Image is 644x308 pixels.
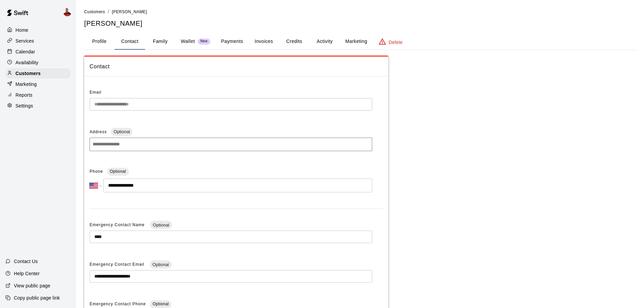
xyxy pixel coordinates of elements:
[389,39,403,46] p: Delete
[145,33,175,50] button: Family
[5,79,71,89] a: Marketing
[16,38,34,44] p: Services
[14,294,60,301] p: Copy public page link
[5,36,71,46] a: Services
[110,169,126,174] span: Optional
[5,68,71,78] a: Customers
[16,70,41,77] p: Customers
[84,9,105,14] a: Customers
[84,33,115,50] button: Profile
[108,8,109,15] li: /
[90,166,103,177] span: Phone
[150,222,172,228] span: Optional
[63,8,71,16] img: Ryan Nail
[5,57,71,68] a: Availability
[152,302,169,306] span: Optional
[84,19,636,28] h5: [PERSON_NAME]
[84,33,636,50] div: basic tabs example
[16,81,37,88] p: Marketing
[5,101,71,111] a: Settings
[90,98,372,111] div: The email of an existing customer can only be changed by the customer themselves at https://book....
[62,5,76,19] div: Ryan Nail
[150,262,171,267] span: Optional
[14,258,38,265] p: Contact Us
[5,25,71,35] a: Home
[309,33,340,50] button: Activity
[84,8,636,16] nav: breadcrumb
[248,33,279,50] button: Invoices
[90,90,101,95] span: Email
[16,92,32,98] p: Reports
[16,48,35,55] p: Calendar
[14,282,50,289] p: View public page
[279,33,309,50] button: Credits
[90,222,146,227] span: Emergency Contact Name
[16,102,33,109] p: Settings
[5,90,71,100] a: Reports
[90,262,146,267] span: Emergency Contact Email
[198,39,210,44] span: New
[14,270,40,277] p: Help Center
[115,33,145,50] button: Contact
[16,59,39,66] p: Availability
[90,129,107,134] span: Address
[111,129,133,134] span: Optional
[90,62,383,71] span: Contact
[181,38,195,45] p: Wallet
[112,9,147,14] span: [PERSON_NAME]
[16,27,28,33] p: Home
[216,33,248,50] button: Payments
[340,33,373,50] button: Marketing
[5,47,71,57] a: Calendar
